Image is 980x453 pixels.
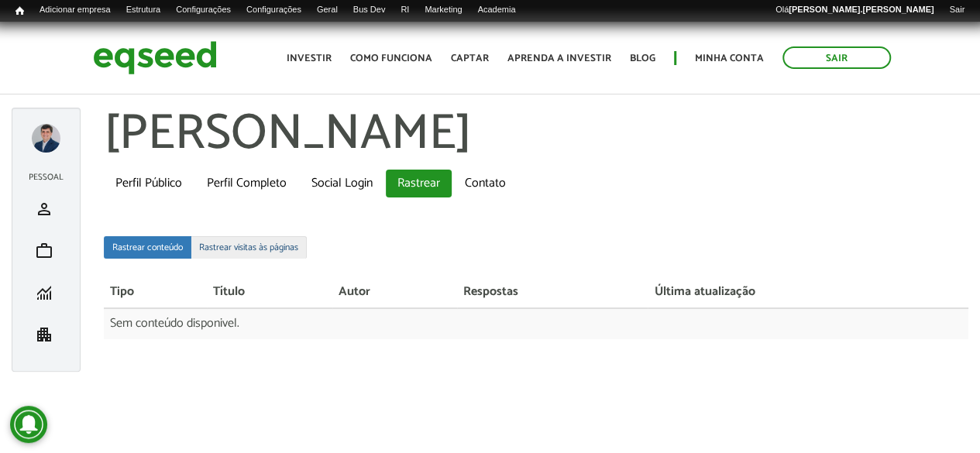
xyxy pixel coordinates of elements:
[32,4,119,16] a: Adicionar empresa
[32,124,60,153] a: Expandir menu
[332,277,457,308] th: Autor
[195,170,298,197] a: Perfil Completo
[346,4,394,16] a: Bus Dev
[207,277,332,308] th: Título
[35,242,53,260] span: work
[507,53,611,63] a: Aprenda a investir
[104,236,191,259] a: Rastrear conteúdo
[35,325,53,344] span: apartment
[239,4,309,16] a: Configurações
[15,5,24,16] span: Início
[417,4,469,16] a: Marketing
[789,5,934,14] strong: [PERSON_NAME].[PERSON_NAME]
[8,4,32,19] a: Início
[648,277,968,308] th: Última atualização
[20,230,72,272] li: Meu portfólio
[393,4,417,16] a: RI
[24,325,68,344] a: apartment
[768,4,941,16] a: Olá[PERSON_NAME].[PERSON_NAME]
[24,200,68,218] a: person
[386,170,452,197] a: Rastrear
[782,46,891,69] a: Sair
[20,314,72,355] li: Minha empresa
[941,4,972,16] a: Sair
[695,53,764,63] a: Minha conta
[104,170,194,197] a: Perfil Público
[453,170,518,197] a: Contato
[24,283,68,302] a: monitoring
[20,272,72,314] li: Minhas rodadas de investimento
[104,108,968,162] h1: [PERSON_NAME]
[24,242,68,260] a: work
[104,308,968,339] td: Sem conteúdo disponivel.
[630,53,655,63] a: Blog
[457,277,648,308] th: Respostas
[93,37,217,78] img: EqSeed
[119,4,169,16] a: Estrutura
[300,170,384,197] a: Social Login
[287,53,332,63] a: Investir
[35,200,53,218] span: person
[168,4,239,16] a: Configurações
[104,277,207,308] th: Tipo
[20,188,72,230] li: Meu perfil
[35,283,53,302] span: monitoring
[350,53,432,63] a: Como funciona
[469,4,523,16] a: Academia
[191,236,307,259] a: Rastrear visitas às páginas
[20,173,72,182] h2: Pessoal
[309,4,346,16] a: Geral
[451,53,489,63] a: Captar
